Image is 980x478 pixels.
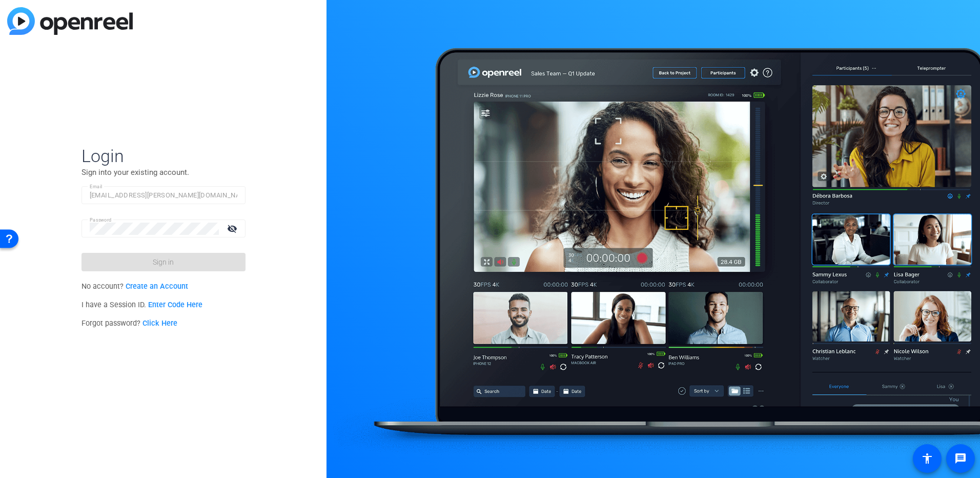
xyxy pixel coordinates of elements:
[81,282,189,291] span: No account?
[81,145,246,167] span: Login
[81,301,203,309] span: I have a Session ID.
[90,189,237,202] input: Enter Email Address
[148,301,202,309] a: Enter Code Here
[81,167,246,178] p: Sign into your existing account.
[921,452,933,465] mat-icon: accessibility
[90,217,112,223] mat-label: Password
[81,319,178,328] span: Forgot password?
[954,452,967,465] mat-icon: message
[7,7,133,35] img: blue-gradient.svg
[126,282,188,291] a: Create an Account
[90,184,103,189] mat-label: Email
[142,319,177,328] a: Click Here
[221,221,246,236] mat-icon: visibility_off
